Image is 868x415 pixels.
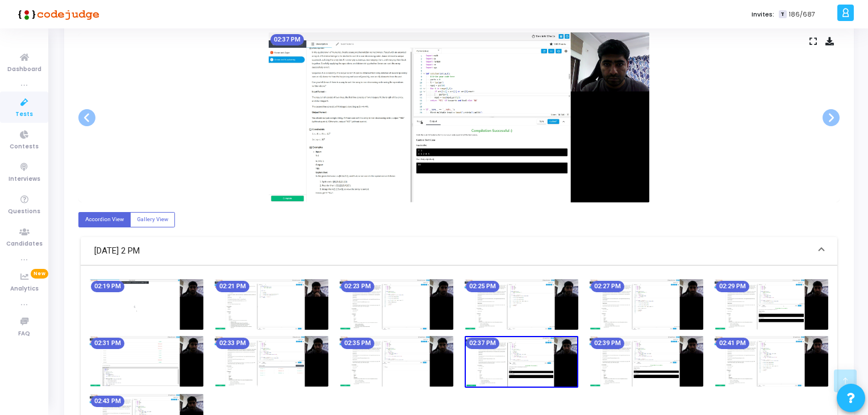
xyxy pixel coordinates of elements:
[779,10,786,19] span: T
[94,244,810,258] mat-panel-title: [DATE] 2 PM
[591,281,624,292] mat-chip: 02:27 PM
[465,336,578,388] img: screenshot-1759741630572.jpeg
[6,239,43,249] span: Candidates
[466,281,499,292] mat-chip: 02:25 PM
[31,269,48,279] span: New
[341,281,374,292] mat-chip: 02:23 PM
[14,3,99,26] img: logo
[215,279,328,330] img: screenshot-1759740670413.jpeg
[91,281,124,292] mat-chip: 02:19 PM
[590,279,703,330] img: screenshot-1759741030549.jpeg
[215,336,328,387] img: screenshot-1759741390488.jpeg
[715,336,828,387] img: screenshot-1759741870537.jpeg
[91,338,124,349] mat-chip: 02:31 PM
[466,338,499,349] mat-chip: 02:37 PM
[15,110,33,119] span: Tests
[216,338,249,349] mat-chip: 02:33 PM
[715,279,828,330] img: screenshot-1759741150537.jpeg
[716,281,749,292] mat-chip: 02:29 PM
[9,175,40,184] span: Interviews
[716,338,749,349] mat-chip: 02:41 PM
[216,281,249,292] mat-chip: 02:21 PM
[340,279,453,330] img: screenshot-1759740790661.jpeg
[789,10,815,19] span: 186/687
[78,212,131,227] label: Accordion View
[465,279,578,330] img: screenshot-1759740910553.jpeg
[591,338,624,349] mat-chip: 02:39 PM
[18,329,30,339] span: FAQ
[341,338,374,349] mat-chip: 02:35 PM
[269,32,649,202] img: screenshot-1759741630572.jpeg
[590,336,703,387] img: screenshot-1759741750382.jpeg
[90,279,203,330] img: screenshot-1759740551237.jpeg
[270,34,304,45] mat-chip: 02:37 PM
[81,237,837,265] mat-expansion-panel-header: [DATE] 2 PM
[90,336,203,387] img: screenshot-1759741270542.jpeg
[752,10,774,19] label: Invites:
[7,65,41,74] span: Dashboard
[130,212,175,227] label: Gallery View
[8,207,40,217] span: Questions
[10,142,39,152] span: Contests
[340,336,453,387] img: screenshot-1759741510485.jpeg
[91,396,124,407] mat-chip: 02:43 PM
[10,284,39,294] span: Analytics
